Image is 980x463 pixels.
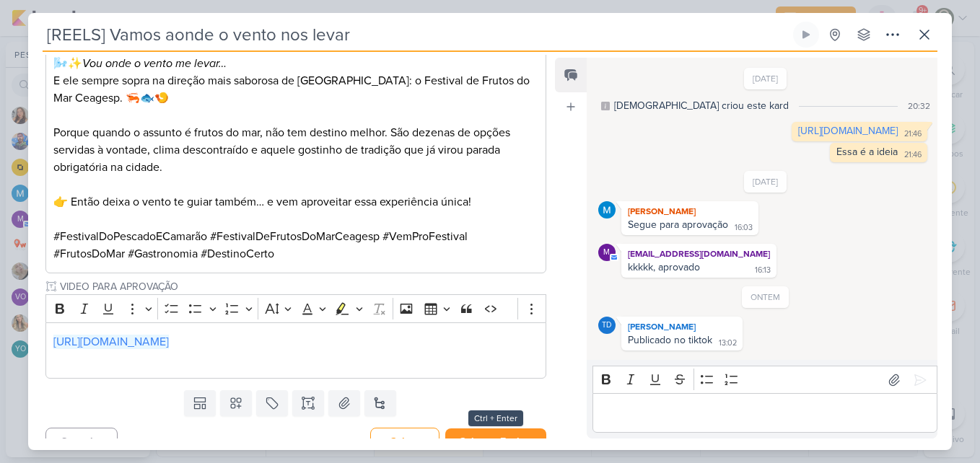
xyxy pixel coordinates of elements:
button: Cancelar [45,428,118,456]
div: Editor editing area: main [45,322,546,379]
div: [PERSON_NAME] [624,319,740,334]
div: Editor editing area: main [592,393,937,433]
div: Essa é a ideia [836,146,898,158]
p: Td [602,322,612,330]
p: #FestivalDoPescadoECamarão #FestivalDeFrutosDoMarCeagesp #VemProFestival #FrutosDoMar #Gastronomi... [53,228,538,263]
p: m [603,249,610,257]
i: Vou onde o vento me levar… [82,56,227,71]
p: Porque quando o assunto é frutos do mar, não tem destino melhor. São dezenas de opções servidas à... [53,124,538,176]
div: Editor editing area: main [45,43,546,273]
div: Ctrl + Enter [468,410,523,426]
a: [URL][DOMAIN_NAME] [798,125,898,137]
div: [EMAIL_ADDRESS][DOMAIN_NAME] [624,247,774,261]
input: Kard Sem Título [43,22,790,48]
div: Segue para aprovação [628,219,728,231]
div: 13:02 [719,338,737,349]
img: MARIANA MIRANDA [598,201,616,219]
div: 21:46 [904,149,922,161]
div: kkkkk, aprovado [628,261,700,273]
div: Editor toolbar [592,366,937,394]
div: 21:46 [904,128,922,140]
a: [URL][DOMAIN_NAME] [53,335,169,349]
div: Ligar relógio [800,29,812,40]
div: 16:03 [735,222,753,234]
div: [PERSON_NAME] [624,204,756,219]
input: Texto sem título [57,279,546,294]
div: Editor toolbar [45,294,546,322]
div: Publicado no tiktok [628,334,712,346]
button: Salvar [370,428,439,456]
p: 🌬️✨ E ele sempre sopra na direção mais saborosa de [GEOGRAPHIC_DATA]: o Festival de Frutos do Mar... [53,55,538,107]
div: mlegnaioli@gmail.com [598,244,616,261]
button: Salvar e Fechar [445,428,546,455]
div: [DEMOGRAPHIC_DATA] criou este kard [614,98,789,113]
div: 20:32 [908,100,930,113]
div: Thais de carvalho [598,317,616,334]
p: 👉 Então deixa o vento te guiar também… e vem aproveitar essa experiência única! [53,193,538,211]
div: 16:13 [755,265,771,276]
